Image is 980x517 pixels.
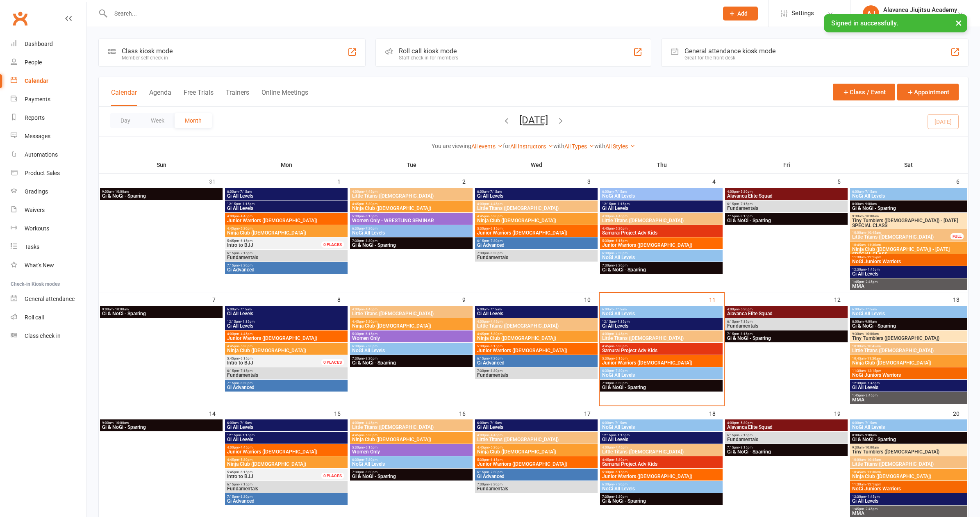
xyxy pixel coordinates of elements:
[11,90,86,109] a: Payments
[227,264,346,267] span: 7:15pm
[553,143,564,149] strong: with
[321,241,344,248] div: 0 PLACES
[737,10,748,17] span: Add
[739,320,753,323] span: - 7:15pm
[352,323,471,328] span: Ninja Club ([DEMOGRAPHIC_DATA])
[602,227,721,230] span: 4:45pm
[864,190,877,194] span: - 7:15am
[866,344,881,348] span: - 10:45am
[337,174,349,188] div: 1
[864,332,879,336] span: - 10:00am
[226,89,249,106] button: Trainers
[352,243,471,248] span: Gi & NoGi - Sparring
[11,164,86,182] a: Product Sales
[477,332,596,336] span: 4:45pm
[102,311,221,316] span: Gi & NoGi - Sparring
[883,6,957,14] div: Alavanca Jiujitsu Academy
[110,113,141,128] button: Day
[25,296,75,302] div: General attendance
[614,344,628,348] span: - 5:30pm
[602,251,721,255] span: 6:30pm
[352,311,471,316] span: Little Titans ([DEMOGRAPHIC_DATA])
[489,344,503,348] span: - 6:15pm
[477,230,596,235] span: Junior Warriors ([DEMOGRAPHIC_DATA])
[616,202,630,206] span: - 1:15pm
[739,190,753,194] span: - 5:30pm
[602,373,721,378] span: NoGi All Levels
[227,348,346,353] span: Ninja Club ([DEMOGRAPHIC_DATA])
[864,202,877,206] span: - 9:00am
[241,320,255,323] span: - 1:15pm
[852,194,966,198] span: NoGi All Levels
[25,314,44,321] div: Roll call
[727,307,846,311] span: 4:00pm
[727,206,846,211] span: Fundamentals
[477,344,596,348] span: 5:30pm
[852,255,966,259] span: 11:30am
[791,4,814,23] span: Settings
[602,255,721,260] span: NoGi All Levels
[352,360,471,365] span: Gi & NoGi - Sparring
[352,227,471,230] span: 6:30pm
[614,357,628,360] span: - 6:15pm
[477,307,596,311] span: 6:00am
[489,227,503,230] span: - 6:15pm
[739,214,753,218] span: - 8:15pm
[227,307,346,311] span: 6:00am
[602,311,721,316] span: NoGi All Levels
[227,251,346,255] span: 6:15pm
[852,206,966,211] span: Gi & NoGi - Sparring
[852,360,966,365] span: Ninja Club ([DEMOGRAPHIC_DATA])
[503,143,510,149] strong: for
[114,190,129,194] span: - 10:00am
[489,357,503,360] span: - 7:30pm
[953,292,968,306] div: 13
[852,268,966,271] span: 12:30pm
[11,72,86,90] a: Calendar
[239,369,252,373] span: - 7:15pm
[239,357,252,360] span: - 6:15pm
[11,109,86,127] a: Reports
[227,332,346,336] span: 4:00pm
[102,190,221,194] span: 9:00am
[852,320,966,323] span: 8:00am
[352,206,471,211] span: Ninja Club ([DEMOGRAPHIC_DATA])
[602,323,721,328] span: Gi All Levels
[852,247,966,257] span: Ninja Club ([DEMOGRAPHIC_DATA]) - [DATE] SPECIAL CLASS
[11,238,86,256] a: Tasks
[833,84,895,100] button: Class / Event
[739,307,753,311] span: - 5:30pm
[175,113,212,128] button: Month
[616,320,630,323] span: - 1:15pm
[489,214,503,218] span: - 5:30pm
[614,264,628,267] span: - 8:30pm
[489,332,503,336] span: - 5:30pm
[11,127,86,146] a: Messages
[727,194,846,198] span: Alavanca Elite Squad
[614,369,628,373] span: - 7:30pm
[227,267,346,272] span: Gi Advanced
[227,242,253,248] span: Intro to BJJ
[614,227,628,230] span: - 5:30pm
[852,311,966,316] span: NoGi All Levels
[727,320,846,323] span: 6:15pm
[239,332,252,336] span: - 4:45pm
[364,357,377,360] span: - 8:30pm
[723,7,758,20] button: Add
[141,113,175,128] button: Week
[709,293,724,306] div: 11
[352,202,471,206] span: 4:45pm
[852,190,966,194] span: 6:00am
[227,190,346,194] span: 6:00am
[852,214,966,218] span: 9:30am
[239,190,252,194] span: - 7:15am
[239,239,252,243] span: - 6:15pm
[864,280,878,284] span: - 2:45pm
[25,151,58,158] div: Automations
[602,336,721,341] span: Little Titans ([DEMOGRAPHIC_DATA])
[227,360,253,366] span: Intro to BJJ
[477,218,596,223] span: Ninja Club ([DEMOGRAPHIC_DATA])
[602,307,721,311] span: 6:00am
[602,264,721,267] span: 7:30pm
[364,332,377,336] span: - 6:15pm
